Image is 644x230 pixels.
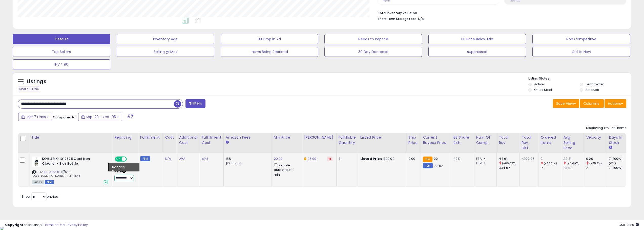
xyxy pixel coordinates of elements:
div: Total Rev. [499,135,517,145]
div: BB Share 24h. [453,135,472,145]
div: seller snap | | [5,223,88,227]
span: | SKU: EASYPLUMBING_KOHLER_7.8_18.43 [32,170,80,177]
label: Active [534,82,544,86]
button: Inventory Age [117,34,214,44]
button: Sep-29 - Oct-05 [78,113,122,121]
div: 23.91 [563,166,584,170]
h5: Listings [27,78,46,85]
div: 334.67 [499,166,519,170]
div: 31 [339,157,354,161]
div: Total Rev. Diff. [522,135,536,151]
span: FBM [45,180,54,184]
div: 40% [453,157,470,161]
div: Win BuyBox * [114,164,134,169]
span: All listings currently available for purchase on Amazon [32,180,44,184]
li: $0 [378,10,622,16]
b: Listed Price: [360,156,383,161]
div: Days In Stock [609,135,627,145]
b: KOHLER K-1012525 Cast Iron Cleaner - 8 oz Bottle [42,157,103,167]
span: 22.02 [434,163,443,168]
small: Days In Stock. [609,145,612,150]
span: Columns [583,101,599,106]
div: 22.31 [563,157,584,161]
div: 14 [541,166,561,170]
label: Archived [586,88,599,92]
a: Terms of Use [43,222,65,227]
div: FBA: 4 [476,157,493,161]
div: Displaying 1 to 1 of 1 items [586,126,626,131]
button: Top Sellers [13,47,110,57]
div: Velocity [586,135,605,140]
small: Amazon Fees. [226,140,229,145]
button: Last 7 Days [18,113,52,121]
button: Non Competitive [532,34,630,44]
div: [PERSON_NAME] [304,135,334,140]
span: 22 [434,156,438,161]
span: N/A [418,16,424,21]
button: Actions [605,99,626,108]
div: 7 (100%) [609,157,629,161]
div: Ordered Items [541,135,559,145]
span: Compared to: [53,115,76,120]
span: Sep-29 - Oct-05 [86,114,116,119]
p: Listing States: [528,76,631,81]
div: $22.02 [360,157,402,161]
button: suppressed [428,47,526,57]
a: N/A [202,156,208,161]
button: Columns [580,99,604,108]
div: Fulfillment Cost [202,135,221,145]
div: -290.06 [522,157,534,161]
b: Total Inventory Value: [378,11,412,15]
div: $0.30 min [226,161,268,166]
div: Avg Selling Price [563,135,582,151]
a: Privacy Policy [66,222,88,227]
div: Ship Price [408,135,419,145]
small: (0%) [609,161,616,165]
div: Min Price [274,135,300,140]
div: Num of Comp. [476,135,494,145]
small: (-85.71%) [544,161,557,165]
a: N/A [179,156,185,161]
small: FBA [423,157,432,162]
div: Preset: [114,170,134,181]
div: 0.29 [586,157,607,161]
b: Short Term Storage Fees: [378,17,417,21]
div: ASIN: [32,157,108,184]
div: 7 (100%) [609,166,629,170]
div: 2 [541,157,561,161]
div: Additional Cost [179,135,198,145]
button: Needs to Reprice [324,34,422,44]
button: BB Price Below Min [428,34,526,44]
button: Selling @ Max [117,47,214,57]
label: Out of Stock [534,88,553,92]
span: OFF [126,157,134,161]
small: FBM [423,163,433,168]
div: Repricing [114,135,136,140]
button: Save View [553,99,579,108]
small: (-6.69%) [567,161,579,165]
button: Filters [185,99,205,108]
div: Current Buybox Price [423,135,449,145]
div: Amazon Fees [226,135,269,140]
a: N/A [165,156,171,161]
label: Deactivated [586,82,605,86]
button: Items Being Repriced [221,47,318,57]
small: (-86.67%) [502,161,516,165]
span: 2025-10-13 13:20 GMT [618,222,639,227]
button: INV > 90 [13,59,110,69]
a: B002Q7VPIG [43,170,60,174]
button: Default [13,34,110,44]
img: 413vNGPFsnL._SL40_.jpg [32,157,41,167]
div: Cost [165,135,175,140]
div: Listed Price [360,135,404,140]
div: FBM: 1 [476,161,493,166]
div: Fulfillable Quantity [339,135,356,145]
button: BB Drop in 7d [221,34,318,44]
button: Old to New [532,47,630,57]
small: (-85.5%) [589,161,602,165]
div: 2 [586,166,607,170]
span: Show: entries [22,194,58,199]
small: FBM [140,156,150,161]
strong: Copyright [5,222,24,227]
div: 0.00 [408,157,417,161]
